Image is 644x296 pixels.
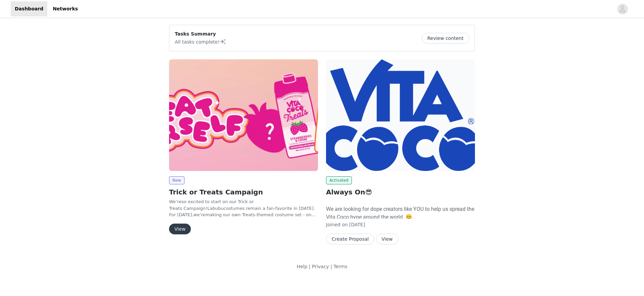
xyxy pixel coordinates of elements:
[309,264,311,269] span: |
[169,206,315,218] span: costumes remain a fan-favorite in [DATE]. For [DATE],
[376,237,398,242] a: View
[169,206,316,237] span: ampaign!
[207,206,223,211] span: Labubu
[169,176,184,184] span: New
[175,38,226,46] p: All tasks complete!
[326,176,352,184] span: Activated
[326,187,475,197] h2: Always On😎
[49,1,82,16] a: Networks
[194,212,206,217] span: we’re
[422,33,469,44] button: Review content
[169,199,254,211] span: so excited to start on our Trick or Treats
[312,264,329,269] a: Privacy
[183,206,186,211] span: C
[326,59,475,171] img: Vita Coco
[169,224,191,234] button: View
[326,234,374,244] button: Create Proposal
[376,234,398,244] button: View
[297,264,307,269] a: Help
[11,1,47,16] a: Dashboard
[333,264,347,269] a: Terms
[205,212,257,217] span: making our own Treats-
[326,206,351,212] span: We are loo
[326,206,474,220] span: king for dope creators like YOU to help us spread the Vita Coco hype around the world. 😊
[349,222,365,227] span: [DATE]
[169,227,191,232] a: View
[169,59,318,171] img: Vita Coco
[330,264,332,269] span: |
[175,31,226,38] p: Tasks Summary
[619,4,626,14] div: avatar
[326,222,348,227] span: Joined on
[169,199,181,204] span: We’re
[169,187,318,197] h2: Trick or Treats Campaign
